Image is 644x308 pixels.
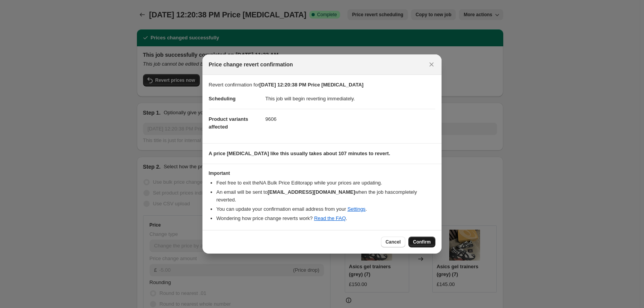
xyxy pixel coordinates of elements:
[381,237,405,247] button: Cancel
[268,189,355,195] b: [EMAIL_ADDRESS][DOMAIN_NAME]
[265,109,435,129] dd: 9606
[216,205,435,213] li: You can update your confirmation email address from your .
[413,239,431,245] span: Confirm
[209,61,293,68] span: Price change revert confirmation
[408,237,435,247] button: Confirm
[314,215,346,221] a: Read the FAQ
[216,179,435,187] li: Feel free to exit the NA Bulk Price Editor app while your prices are updating.
[209,151,390,156] b: A price [MEDICAL_DATA] like this usually takes about 107 minutes to revert.
[209,96,236,102] span: Scheduling
[386,239,401,245] span: Cancel
[426,59,437,70] button: Close
[209,116,248,130] span: Product variants affected
[260,82,364,88] b: [DATE] 12:20:38 PM Price [MEDICAL_DATA]
[209,81,435,89] p: Revert confirmation for
[347,206,366,212] a: Settings
[216,188,435,204] li: An email will be sent to when the job has completely reverted .
[209,170,435,176] h3: Important
[265,89,435,109] dd: This job will begin reverting immediately.
[216,215,435,222] li: Wondering how price change reverts work? .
